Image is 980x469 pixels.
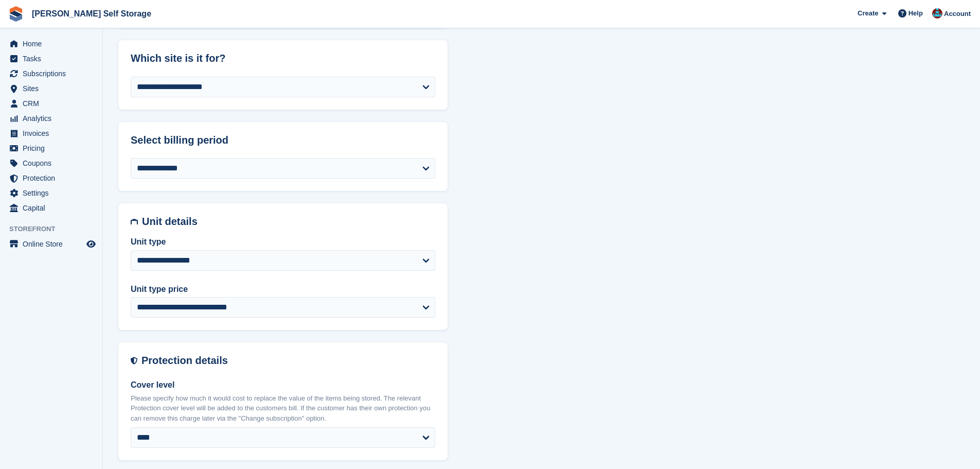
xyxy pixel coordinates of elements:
[23,186,84,200] span: Settings
[23,81,84,96] span: Sites
[9,224,102,234] span: Storefront
[858,8,878,19] span: Create
[23,37,84,51] span: Home
[85,238,97,250] a: Preview store
[5,171,97,185] a: menu
[131,216,138,228] img: unit-details-icon-595b0c5c156355b767ba7b61e002efae458ec76ed5ec05730b8e856ff9ea34a9.svg
[28,5,155,22] a: [PERSON_NAME] Self Storage
[5,126,97,141] a: menu
[131,236,435,248] label: Unit type
[23,66,84,81] span: Subscriptions
[5,201,97,215] a: menu
[23,141,84,155] span: Pricing
[5,156,97,170] a: menu
[23,237,84,251] span: Online Store
[131,134,435,146] h2: Select billing period
[131,283,435,296] label: Unit type price
[8,6,24,22] img: stora-icon-8386f47178a22dfd0bd8f6a31ec36ba5ce8667c1dd55bd0f319d3a0aa187defe.svg
[23,156,84,170] span: Coupons
[5,186,97,200] a: menu
[5,96,97,111] a: menu
[5,51,97,66] a: menu
[23,126,84,141] span: Invoices
[131,355,137,367] img: insurance-details-icon-731ffda60807649b61249b889ba3c5e2b5c27d34e2e1fb37a309f0fde93ff34a.svg
[5,66,97,81] a: menu
[131,379,435,391] label: Cover level
[23,96,84,111] span: CRM
[5,81,97,96] a: menu
[23,51,84,66] span: Tasks
[131,393,435,424] p: Please specify how much it would cost to replace the value of the items being stored. The relevan...
[5,37,97,51] a: menu
[908,8,923,19] span: Help
[142,216,435,228] h2: Unit details
[5,111,97,126] a: menu
[932,8,942,19] img: Dev Yildirim
[23,171,84,185] span: Protection
[5,237,97,251] a: menu
[5,141,97,155] a: menu
[141,355,435,367] h2: Protection details
[944,9,971,19] span: Account
[23,111,84,126] span: Analytics
[23,201,84,215] span: Capital
[131,53,435,64] h2: Which site is it for?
